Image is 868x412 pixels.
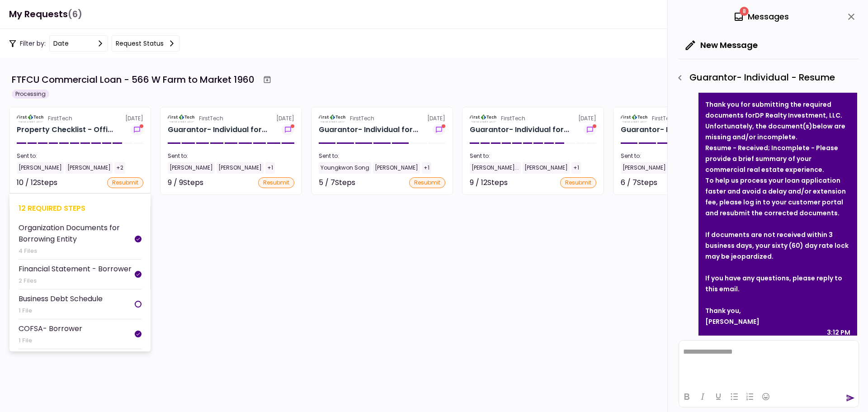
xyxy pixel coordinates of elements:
div: 2 Files [19,276,132,285]
div: 1 File [19,336,82,345]
div: [PERSON_NAME] [168,162,215,174]
button: New Message [679,33,765,57]
button: show-messages [131,124,143,135]
div: If you have any questions, please reply to this email. [705,273,850,294]
h1: My Requests [9,5,82,24]
div: [PERSON_NAME] [621,162,668,174]
div: [PERSON_NAME] [373,162,420,174]
img: Partner logo [319,114,346,123]
div: COFSA- Borrower [19,323,82,334]
button: close [844,9,859,24]
div: FTFCU Commercial Loan - 566 W Farm to Market 1960 [12,73,255,86]
div: . [705,121,850,142]
div: 4 Files [19,246,135,256]
div: Sent to: [470,152,596,160]
strong: below are missing and/or incomplete [705,122,845,142]
button: Italic [695,390,710,403]
div: [PERSON_NAME] [523,162,570,174]
button: show-messages [584,124,596,135]
button: date [49,35,108,52]
img: Partner logo [168,114,195,123]
div: resubmit [258,177,294,188]
strong: Unfortunately, the document(s) [705,122,812,131]
div: 9 / 9 Steps [168,177,203,188]
div: Sent to: [168,152,294,160]
div: 1 File [19,306,103,315]
div: +1 [422,162,431,174]
div: To help us process your loan application faster and avoid a delay and/or extension fee, please lo... [705,175,850,218]
div: Business Debt Schedule [19,293,103,304]
div: Youngkwon Song [319,162,371,174]
button: Numbered list [742,390,758,403]
div: 6 / 7 Steps [621,177,657,188]
div: 9 / 12 Steps [470,177,508,188]
button: show-messages [433,124,445,135]
button: Request status [112,35,179,52]
strong: DP Realty Investment, LLC [755,111,840,120]
div: FirstTech [652,114,676,123]
img: Partner logo [470,114,497,123]
button: Bold [679,390,694,403]
div: Organization Documents for Borrowing Entity [19,222,135,245]
div: resubmit [107,177,143,188]
div: Guarantor- Individual - Resume [672,70,859,85]
div: FirstTech [350,114,374,123]
div: [PERSON_NAME] [217,162,264,174]
div: Guarantor- Individual for DP REALTY INVESTMENT, LLC Johnny Yun [621,124,720,135]
div: Sent to: [621,152,747,160]
div: FirstTech [199,114,223,123]
div: [PERSON_NAME] [66,162,113,174]
div: 10 / 12 Steps [17,177,57,188]
div: Guarantor- Individual for DP REALTY INVESTMENT, LLC Paul Kirkley [168,124,267,135]
div: Sent to: [319,152,445,160]
div: +2 [114,162,125,174]
div: Thank you, [705,305,850,316]
div: 3:12 PM [827,327,850,338]
div: [DATE] [168,114,294,123]
div: Sent to: [17,152,143,160]
div: Filter by: [9,35,179,52]
iframe: Rich Text Area [679,341,859,386]
div: Guarantor- Individual for DP REALTY INVESTMENT, LLC Youngkwon Song [319,124,418,135]
strong: Resume - Received; Incomplete - Please provide a brief summary of your commercial real estate exp... [705,143,838,174]
div: Processing [12,90,49,99]
div: 12 required steps [19,203,142,214]
div: FirstTech [501,114,525,123]
button: Archive workflow [259,71,275,88]
span: 8 [740,7,749,16]
div: +1 [571,162,581,174]
div: [PERSON_NAME]... [470,162,521,174]
div: date [53,38,69,48]
div: [DATE] [17,114,143,123]
button: show-messages [282,124,294,135]
div: [DATE] [319,114,445,123]
div: Property Checklist - Office Retail for DP REALTY INVESTMENT, LLC 566 W Farm to Market 1960 [17,124,113,135]
div: resubmit [409,177,445,188]
div: [DATE] [470,114,596,123]
div: Messages [733,10,789,24]
div: FirstTech [48,114,72,123]
div: Thank you for submitting the required documents for . [705,99,850,121]
span: (6) [68,5,82,24]
div: [PERSON_NAME] [705,316,850,327]
button: send [846,393,855,403]
button: Emojis [758,390,774,403]
div: [PERSON_NAME] [17,162,64,174]
div: [DATE] [621,114,747,123]
div: Financial Statement - Borrower [19,263,132,275]
div: Guarantor- Individual for DP REALTY INVESTMENT, LLC John Chongshin Kang [470,124,569,135]
button: Underline [711,390,726,403]
div: If documents are not received within 3 business days, your sixty (60) day rate lock may be jeopar... [705,229,850,262]
button: Bullet list [726,390,742,403]
img: Partner logo [17,114,44,123]
div: 5 / 7 Steps [319,177,355,188]
img: Partner logo [621,114,648,123]
div: resubmit [560,177,596,188]
div: +1 [265,162,275,174]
